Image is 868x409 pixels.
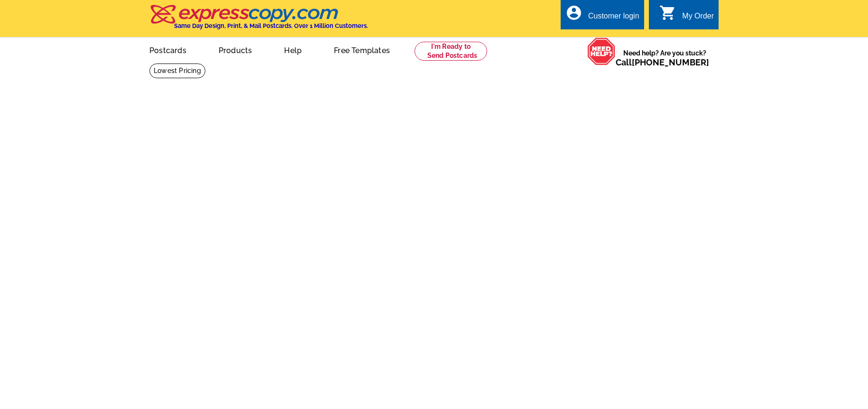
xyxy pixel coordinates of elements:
[134,38,202,61] a: Postcards
[587,37,616,65] img: help
[659,10,714,22] a: shopping_cart My Order
[269,38,317,61] a: Help
[203,38,268,61] a: Products
[319,38,405,61] a: Free Templates
[588,12,639,25] div: Customer login
[616,48,714,67] span: Need help? Are you stuck?
[565,10,639,22] a: account_circle Customer login
[565,4,582,21] i: account_circle
[616,57,709,67] span: Call
[174,22,368,29] h4: Same Day Design, Print, & Mail Postcards. Over 1 Million Customers.
[682,12,714,25] div: My Order
[659,4,676,21] i: shopping_cart
[149,11,368,29] a: Same Day Design, Print, & Mail Postcards. Over 1 Million Customers.
[632,57,709,67] a: [PHONE_NUMBER]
